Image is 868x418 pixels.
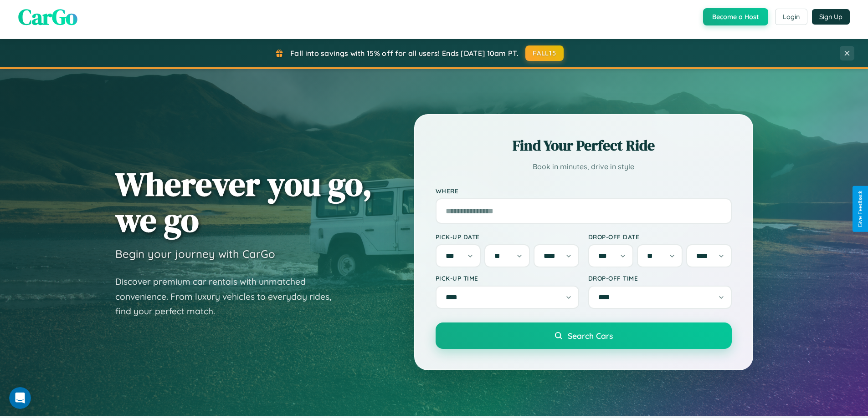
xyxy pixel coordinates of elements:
p: Discover premium car rentals with unmatched convenience. From luxury vehicles to everyday rides, ... [115,274,343,319]
button: Search Cars [436,322,732,349]
button: FALL15 [525,45,564,61]
iframe: Intercom live chat [9,387,31,409]
button: Become a Host [703,8,768,25]
h1: Wherever you go, we go [115,166,372,238]
label: Where [436,187,732,195]
h3: Begin your journey with CarGo [115,247,275,261]
p: Book in minutes, drive in style [436,160,732,173]
label: Pick-up Time [436,274,579,282]
span: Search Cars [568,331,613,341]
label: Drop-off Time [588,274,732,282]
button: Login [775,9,807,25]
button: Sign Up [812,9,850,25]
label: Pick-up Date [436,233,579,241]
span: Fall into savings with 15% off for all users! Ends [DATE] 10am PT. [290,49,519,58]
span: CarGo [18,2,77,32]
label: Drop-off Date [588,233,732,241]
h2: Find Your Perfect Ride [436,136,732,156]
div: Give Feedback [857,191,863,227]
